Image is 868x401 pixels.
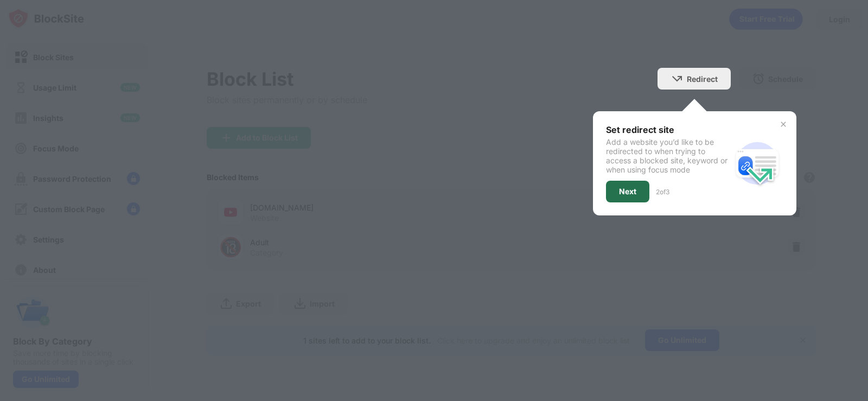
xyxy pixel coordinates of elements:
[656,188,669,196] div: 2 of 3
[606,137,731,174] div: Add a website you’d like to be redirected to when trying to access a blocked site, keyword or whe...
[731,137,783,189] img: redirect.svg
[619,187,636,196] div: Next
[687,74,718,84] div: Redirect
[606,124,731,135] div: Set redirect site
[779,120,788,129] img: x-button.svg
